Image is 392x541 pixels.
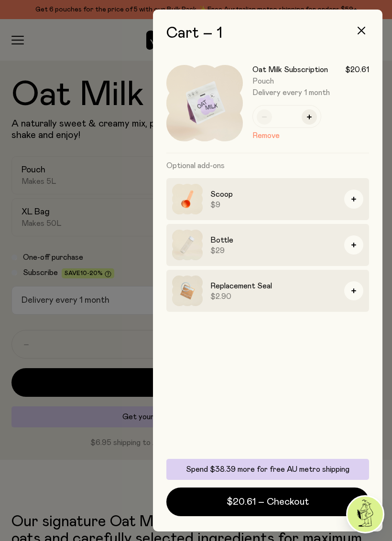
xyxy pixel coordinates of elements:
[166,25,369,42] h2: Cart – 1
[210,200,337,210] span: $9
[210,234,337,246] h3: Bottle
[252,130,280,141] button: Remove
[227,495,309,509] span: $20.61 – Checkout
[172,465,363,474] p: Spend $38.39 more for free AU metro shipping
[210,292,337,301] span: $2.90
[345,65,369,74] span: $20.61
[252,65,328,74] h3: Oat Milk Subscription
[210,280,337,292] h3: Replacement Seal
[252,77,274,85] span: Pouch
[348,497,383,532] img: agent
[252,88,369,97] span: Delivery every 1 month
[210,246,337,255] span: $29
[166,488,369,516] button: $20.61 – Checkout
[166,153,369,178] h3: Optional add-ons
[210,189,337,200] h3: Scoop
